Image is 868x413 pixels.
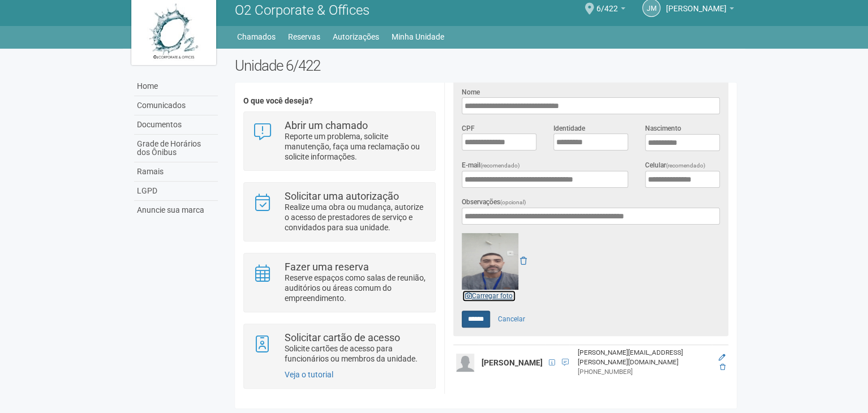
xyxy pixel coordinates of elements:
strong: Fazer uma reserva [285,261,369,273]
a: Home [134,77,218,96]
a: Excluir membro [720,363,725,371]
label: Nascimento [645,123,681,134]
a: Reservas [288,29,320,45]
a: Chamados [237,29,276,45]
p: Reporte um problema, solicite manutenção, faça uma reclamação ou solicite informações. [285,131,427,162]
strong: Abrir um chamado [285,119,368,131]
strong: Solicitar cartão de acesso [285,332,400,343]
a: Fazer uma reserva Reserve espaços como salas de reunião, auditórios ou áreas comum do empreendime... [252,262,426,303]
img: GetFile [462,233,518,290]
a: Solicitar uma autorização Realize uma obra ou mudança, autorize o acesso de prestadores de serviç... [252,191,426,233]
a: LGPD [134,182,218,201]
a: Solicitar cartão de acesso Solicite cartões de acesso para funcionários ou membros da unidade. [252,333,426,364]
a: Cancelar [492,311,531,328]
p: Reserve espaços como salas de reunião, auditórios ou áreas comum do empreendimento. [285,273,427,303]
a: Remover [520,256,527,265]
a: Veja o tutorial [285,370,333,379]
label: Nome [462,87,480,97]
a: Grade de Horários dos Ônibus [134,135,218,162]
a: Comunicados [134,96,218,115]
span: (opcional) [500,199,526,205]
a: Anuncie sua marca [134,201,218,220]
a: Ramais [134,162,218,182]
span: O2 Corporate & Offices [235,2,369,18]
div: [PHONE_NUMBER] [578,367,710,377]
span: (recomendado) [666,162,706,169]
a: Autorizações [333,29,379,45]
p: Realize uma obra ou mudança, autorize o acesso de prestadores de serviço e convidados para sua un... [285,202,427,233]
label: E-mail [462,160,520,171]
label: Observações [462,197,526,208]
label: CPF [462,123,475,134]
a: [PERSON_NAME] [666,6,734,15]
h2: Unidade 6/422 [235,57,737,74]
span: (recomendado) [480,162,520,169]
a: 6/422 [596,6,625,15]
strong: [PERSON_NAME] [482,358,543,367]
strong: Solicitar uma autorização [285,190,399,202]
h4: O que você deseja? [243,97,435,105]
label: Identidade [553,123,585,134]
div: [PERSON_NAME][EMAIL_ADDRESS][PERSON_NAME][DOMAIN_NAME] [578,348,710,367]
img: user.png [456,354,474,372]
a: Documentos [134,115,218,135]
a: Abrir um chamado Reporte um problema, solicite manutenção, faça uma reclamação ou solicite inform... [252,121,426,162]
p: Solicite cartões de acesso para funcionários ou membros da unidade. [285,343,427,364]
a: Carregar foto [462,290,516,302]
a: Minha Unidade [392,29,444,45]
label: Celular [645,160,706,171]
a: Editar membro [719,354,725,362]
